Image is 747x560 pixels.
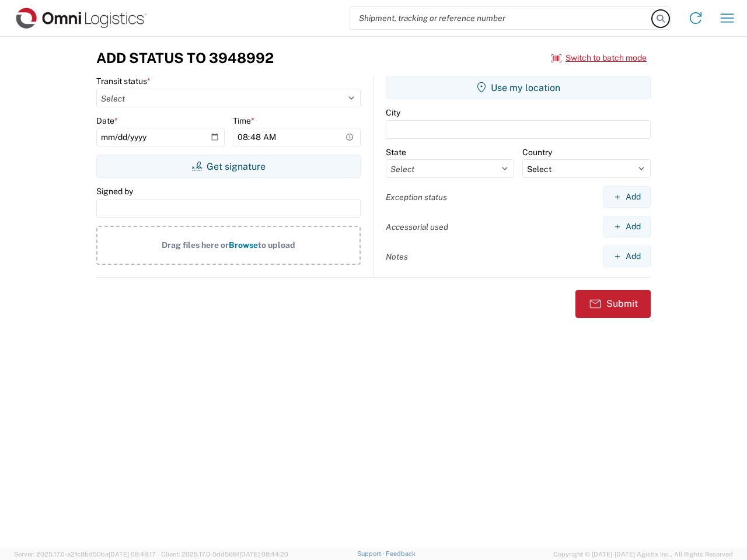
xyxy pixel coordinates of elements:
[162,240,229,250] span: Drag files here or
[96,50,274,66] h3: Add Status to 3948992
[386,222,448,232] label: Accessorial used
[386,192,447,202] label: Exception status
[96,155,361,178] button: Get signature
[258,240,295,250] span: to upload
[233,116,254,126] label: Time
[575,290,651,318] button: Submit
[229,240,258,250] span: Browse
[96,116,118,126] label: Date
[350,7,652,29] input: Shipment, tracking or reference number
[386,107,400,118] label: City
[553,549,733,559] span: Copyright © [DATE]-[DATE] Agistix Inc., All Rights Reserved
[357,550,386,557] a: Support
[14,551,156,558] span: Server: 2025.17.0-a2fc8bd50ba
[109,551,156,558] span: [DATE] 08:48:17
[522,147,552,157] label: Country
[239,551,288,558] span: [DATE] 08:44:20
[603,246,651,267] button: Add
[386,251,408,262] label: Notes
[603,186,651,208] button: Add
[603,216,651,237] button: Add
[386,76,651,99] button: Use my location
[386,147,406,157] label: State
[161,551,288,558] span: Client: 2025.17.0-5dd568f
[386,550,416,557] a: Feedback
[551,48,647,68] button: Switch to batch mode
[96,186,133,197] label: Signed by
[96,76,151,86] label: Transit status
